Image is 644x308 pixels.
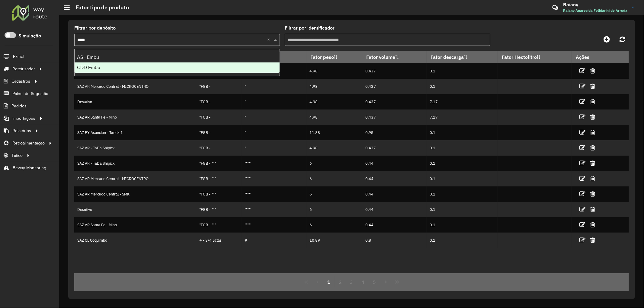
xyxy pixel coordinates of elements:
[196,125,242,140] td: "FGB -
[242,186,306,202] td: """"
[242,110,306,125] td: "
[362,140,427,156] td: 0.437
[590,128,595,136] a: Excluir
[335,276,346,288] button: 2
[11,78,30,84] span: Cadastros
[11,103,27,109] span: Pedidos
[306,125,362,140] td: 11.88
[590,97,595,106] a: Excluir
[12,90,48,97] span: Painel de Sugestão
[362,94,427,110] td: 0.437
[427,63,498,79] td: 0.1
[427,79,498,94] td: 0.1
[242,79,306,94] td: "
[579,82,585,90] a: Editar
[242,125,306,140] td: "
[362,186,427,202] td: 0.44
[196,79,242,94] td: "FGB -
[74,110,196,125] td: SAZ AR Santa Fe - Mino
[242,140,306,156] td: "
[242,217,306,233] td: """"
[427,110,498,125] td: 7.17
[579,144,585,152] a: Editar
[579,236,585,244] a: Editar
[74,79,196,94] td: SAZ AR Mercado Central - MICROCENTRO
[306,110,362,125] td: 4.98
[77,65,100,70] span: CDD Embu
[306,63,362,79] td: 4.98
[579,205,585,213] a: Editar
[74,24,116,32] label: Filtrar por depósito
[70,4,129,11] h2: Fator tipo de produto
[242,202,306,217] td: """"
[74,140,196,156] td: SAZ AR - TaDa Shipick
[306,79,362,94] td: 4.98
[362,202,427,217] td: 0.44
[306,202,362,217] td: 6
[285,24,335,32] label: Filtrar por identificador
[323,276,335,288] button: 1
[590,205,595,213] a: Excluir
[572,51,608,63] th: Ações
[362,63,427,79] td: 0.437
[12,115,35,122] span: Importações
[427,202,498,217] td: 0.1
[427,51,498,63] th: Fator descarga
[267,36,272,43] span: Clear all
[196,171,242,186] td: "FGB - """
[242,156,306,171] td: """"
[590,159,595,167] a: Excluir
[579,221,585,229] a: Editar
[579,174,585,183] a: Editar
[427,94,498,110] td: 7.17
[196,156,242,171] td: "FGB - """
[74,202,196,217] td: Desativo
[563,8,627,13] span: Raiany Aparecida Folhiarini de Arruda
[362,125,427,140] td: 0.95
[362,51,427,63] th: Fator volume
[306,233,362,248] td: 10.89
[13,53,24,60] span: Painel
[579,190,585,198] a: Editar
[590,113,595,121] a: Excluir
[427,125,498,140] td: 0.1
[579,128,585,136] a: Editar
[196,110,242,125] td: "FGB -
[427,140,498,156] td: 0.1
[77,55,99,60] span: AS - Embu
[362,110,427,125] td: 0.437
[590,144,595,152] a: Excluir
[427,233,498,248] td: 0.1
[74,171,196,186] td: SAZ AR Mercado Central - MICROCENTRO
[590,221,595,229] a: Excluir
[11,152,23,159] span: Tático
[549,1,562,14] a: Contato Rápido
[306,156,362,171] td: 6
[12,140,45,146] span: Retroalimentação
[74,156,196,171] td: SAZ AR - TaDa Shipick
[12,66,35,72] span: Roteirizador
[579,67,585,75] a: Editar
[306,51,362,63] th: Fator peso
[74,49,280,76] ng-dropdown-panel: Options list
[74,94,196,110] td: Desativo
[362,233,427,248] td: 0.8
[579,113,585,121] a: Editar
[590,236,595,244] a: Excluir
[362,217,427,233] td: 0.44
[74,125,196,140] td: SAZ PY Asunción - Tanda 1
[357,276,369,288] button: 4
[427,156,498,171] td: 0.1
[74,217,196,233] td: SAZ AR Santa Fe - Mino
[427,186,498,202] td: 0.1
[306,140,362,156] td: 4.98
[242,171,306,186] td: """"
[74,186,196,202] td: SAZ AR Mercado Central - SMK
[242,94,306,110] td: "
[13,165,46,171] span: Beway Monitoring
[590,174,595,183] a: Excluir
[306,171,362,186] td: 6
[12,128,31,134] span: Relatórios
[498,51,572,63] th: Fator Hectolitro
[579,159,585,167] a: Editar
